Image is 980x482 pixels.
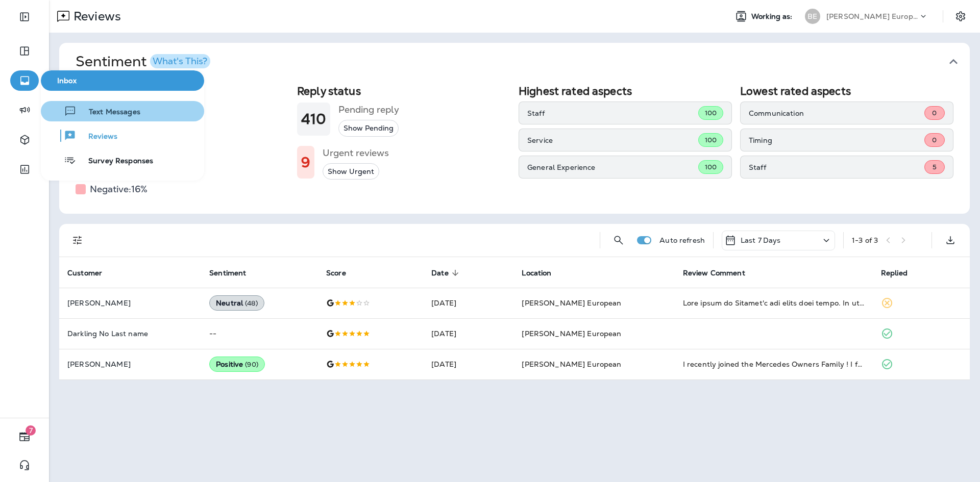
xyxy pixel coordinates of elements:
span: ( 90 ) [245,360,258,369]
span: Working as: [751,12,795,21]
h1: 9 [301,154,310,171]
div: Been going to Bergman's for about four years. In the last 2 years, there seems to be a revolving ... [683,298,865,308]
span: Text Messages [77,108,140,117]
span: 7 [26,425,36,436]
h2: Lowest rated aspects [740,85,953,97]
p: Staff [749,163,924,171]
h5: Urgent reviews [323,145,389,161]
span: 0 [932,136,937,144]
div: 1 - 3 of 3 [852,236,878,244]
h1: 410 [301,111,326,128]
td: [DATE] [423,288,513,318]
p: Reviews [69,9,121,24]
span: [PERSON_NAME] European [522,298,621,308]
span: ( 48 ) [245,299,258,308]
button: Survey Responses [41,150,204,170]
span: [PERSON_NAME] European [522,329,621,338]
button: Show Pending [338,120,399,137]
div: What's This? [153,57,207,66]
h5: Negative: 16 % [90,181,148,197]
p: Darkling No Last name [67,329,193,338]
button: Reviews [41,125,204,146]
span: Date [431,269,449,277]
h5: Pending reply [338,102,399,118]
button: Filters [67,230,88,250]
h1: Sentiment [76,53,210,70]
div: Positive [209,357,265,372]
button: Settings [951,7,970,26]
h2: Highest rated aspects [519,85,732,97]
div: BE [805,9,820,24]
button: Inbox [41,70,204,91]
span: Score [326,269,346,277]
span: 100 [705,163,717,171]
p: [PERSON_NAME] [67,360,193,368]
span: Customer [67,269,102,277]
span: Location [522,269,551,277]
button: Show Urgent [323,163,379,180]
h2: Reply status [297,85,510,97]
td: [DATE] [423,318,513,349]
p: Communication [749,109,924,117]
span: 5 [933,163,937,171]
span: Review Comment [683,269,745,277]
p: [PERSON_NAME] European Autoworks [826,12,918,20]
p: [PERSON_NAME] [67,299,193,307]
div: Neutral [209,295,264,311]
p: Auto refresh [659,236,705,244]
button: Expand Sidebar [10,7,39,27]
span: Replied [881,269,908,277]
span: 0 [932,109,937,117]
td: -- [201,318,318,349]
span: Reviews [76,132,117,142]
span: 100 [705,136,717,144]
td: [DATE] [423,349,513,379]
p: Last 7 Days [741,236,781,244]
button: Text Messages [41,101,204,121]
span: [PERSON_NAME] European [522,360,621,369]
button: Export as CSV [940,230,961,250]
button: Search Reviews [608,230,629,250]
p: Staff [527,109,698,117]
span: Inbox [45,77,200,85]
p: Service [527,136,698,144]
span: Sentiment [209,269,246,277]
span: 100 [705,109,717,117]
p: General Experience [527,163,698,171]
div: I recently joined the Mercedes Owners Family ! I found this place and !! I have to say they were ... [683,359,865,369]
p: Timing [749,136,924,144]
span: Survey Responses [76,157,153,166]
